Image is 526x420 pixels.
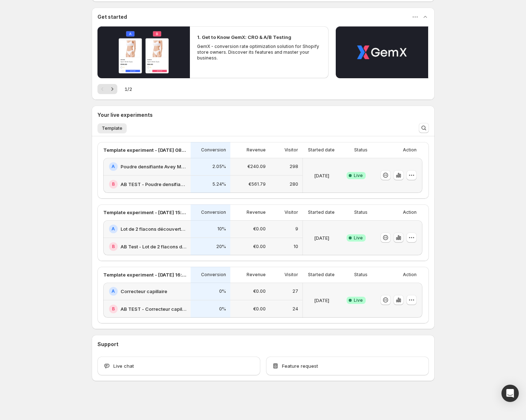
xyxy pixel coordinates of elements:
h2: B [112,244,115,249]
p: 2.05% [212,164,226,169]
h2: 1. Get to Know GemX: CRO & A/B Testing [197,34,291,41]
button: Next [107,84,117,94]
nav: Pagination [97,84,117,94]
h2: Lot de 2 flacons découverte - Poudre densifiante cheveux [121,225,186,233]
p: Template experiment - [DATE] 15:49:14 [103,209,186,216]
p: Visitor [284,209,298,215]
p: 0% [219,306,226,312]
p: 298 [290,164,298,169]
p: €0.00 [253,306,266,312]
p: 9 [295,226,298,232]
p: Conversion [201,147,226,153]
h3: Support [97,341,118,348]
p: €240.09 [247,164,266,169]
h2: Poudre densifiante Avey Marron Clair [121,163,186,170]
span: Live chat [113,362,134,370]
button: Search and filter results [419,123,429,133]
span: Live [354,173,363,178]
p: Started date [308,272,335,278]
button: Play video [97,26,190,78]
h2: B [112,181,115,187]
span: Live [354,235,363,241]
p: Template experiment - [DATE] 16:02:09 [103,271,186,278]
p: Revenue [247,147,266,153]
p: 24 [292,306,298,312]
p: Visitor [284,272,298,278]
span: Template [102,125,122,131]
span: 1 / 2 [125,85,132,93]
p: €0.00 [253,288,266,294]
p: Started date [308,147,335,153]
p: Status [354,147,368,153]
div: Open Intercom Messenger [501,385,519,402]
p: €0.00 [253,226,266,232]
p: 20% [216,244,226,249]
h2: Correcteur capillaire [121,288,167,295]
h2: AB TEST - Correcteur capillaire [121,305,186,313]
p: Template experiment - [DATE] 08:00:53 [103,146,186,154]
span: Feature request [282,362,318,370]
p: Action [403,209,417,215]
p: €561.79 [248,181,266,187]
h3: Get started [97,13,127,21]
p: Status [354,209,368,215]
button: Play video [336,26,428,78]
p: Visitor [284,147,298,153]
p: 0% [219,288,226,294]
span: Live [354,297,363,303]
p: [DATE] [314,234,329,242]
p: Conversion [201,209,226,215]
p: [DATE] [314,297,329,304]
h2: B [112,306,115,312]
p: Conversion [201,272,226,278]
p: [DATE] [314,172,329,179]
p: 27 [292,288,298,294]
p: GemX - conversion rate optimization solution for Shopify store owners. Discover its features and ... [197,44,321,61]
p: Action [403,147,417,153]
p: Revenue [247,272,266,278]
h2: A [112,226,115,232]
p: Revenue [247,209,266,215]
h3: Your live experiments [97,111,153,119]
p: 10 [294,244,298,249]
p: Status [354,272,368,278]
h2: A [112,164,115,169]
p: 10% [217,226,226,232]
p: €0.00 [253,244,266,249]
h2: AB Test - Lot de 2 flacons découverte - Poudre densifiante cheveux [121,243,186,250]
p: 5.24% [212,181,226,187]
h2: A [112,288,115,294]
p: 280 [290,181,298,187]
h2: AB TEST - Poudre densifiante Avey Marron Clair [121,181,186,188]
p: Started date [308,209,335,215]
p: Action [403,272,417,278]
